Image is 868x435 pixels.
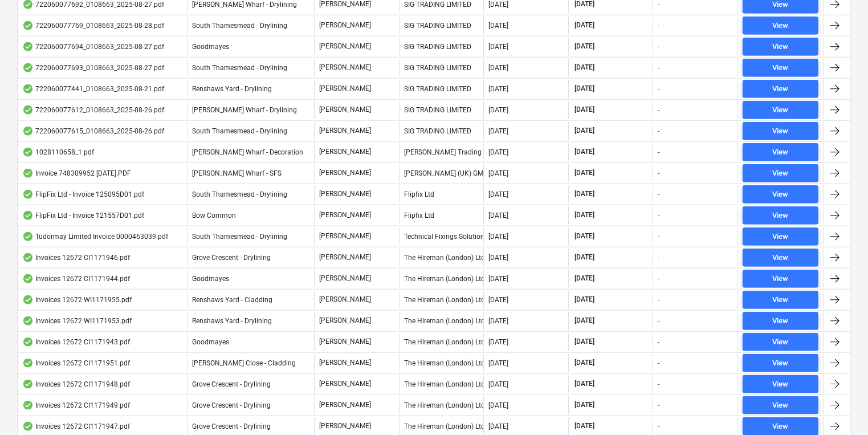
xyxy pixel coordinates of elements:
[743,270,818,288] button: View
[743,354,818,372] button: View
[773,357,789,370] div: View
[773,62,789,75] div: View
[319,295,371,304] p: [PERSON_NAME]
[488,43,508,51] div: [DATE]
[743,164,818,182] button: View
[573,295,596,304] span: [DATE]
[488,317,508,325] div: [DATE]
[319,358,371,368] p: [PERSON_NAME]
[573,210,596,220] span: [DATE]
[658,85,659,93] div: -
[488,380,508,388] div: [DATE]
[573,274,596,283] span: [DATE]
[22,316,34,326] div: OCR finished
[192,148,303,156] span: Montgomery's Wharf - Decoration
[399,333,484,351] div: The Hireman (London) Ltd.
[22,42,164,51] div: 722060077694_0108663_2025-08-27.pdf
[192,190,287,198] span: South Thamesmead - Drylining
[743,375,818,393] button: View
[319,63,371,72] p: [PERSON_NAME]
[22,169,34,178] div: OCR finished
[192,380,271,388] span: Grove Crescent - Drylining
[743,185,818,204] button: View
[743,143,818,161] button: View
[319,231,371,241] p: [PERSON_NAME]
[399,101,484,119] div: SIG TRADING LIMITED
[658,64,659,72] div: -
[22,274,130,283] div: Invoices 12672 CI1171944.pdf
[22,211,34,220] div: OCR finished
[488,296,508,304] div: [DATE]
[192,1,297,9] span: Montgomery's Wharf - Drylining
[22,295,34,304] div: OCR finished
[22,127,34,136] div: OCR finished
[22,316,132,326] div: Invoices 12672 WI1171953.pdf
[399,38,484,56] div: SIG TRADING LIMITED
[658,169,659,177] div: -
[658,106,659,114] div: -
[192,64,287,72] span: South Thamesmead - Drylining
[399,17,484,35] div: SIG TRADING LIMITED
[22,380,130,389] div: Invoices 12672 CI1171948.pdf
[488,359,508,367] div: [DATE]
[192,359,296,367] span: Newton Close - Cladding
[488,401,508,409] div: [DATE]
[573,400,596,410] span: [DATE]
[773,315,789,328] div: View
[22,84,34,93] div: OCR finished
[743,227,818,246] button: View
[192,401,271,409] span: Grove Crescent - Drylining
[488,422,508,430] div: [DATE]
[319,84,371,93] p: [PERSON_NAME]
[658,296,659,304] div: -
[743,59,818,77] button: View
[488,1,508,9] div: [DATE]
[743,291,818,309] button: View
[573,337,596,347] span: [DATE]
[488,190,508,198] div: [DATE]
[399,185,484,204] div: Flipfix Ltd
[22,190,34,199] div: OCR finished
[319,147,371,157] p: [PERSON_NAME]
[399,59,484,77] div: SIG TRADING LIMITED
[743,396,818,414] button: View
[192,169,282,177] span: Montgomery's Wharf - SFS
[488,22,508,30] div: [DATE]
[399,291,484,309] div: The Hireman (London) Ltd.
[658,254,659,262] div: -
[399,122,484,140] div: SIG TRADING LIMITED
[743,206,818,225] button: View
[573,168,596,178] span: [DATE]
[319,421,371,431] p: [PERSON_NAME]
[773,167,789,180] div: View
[573,42,596,51] span: [DATE]
[399,249,484,267] div: The Hireman (London) Ltd.
[773,146,789,159] div: View
[192,275,229,283] span: Goodmayes
[658,401,659,409] div: -
[192,338,229,346] span: Goodmayes
[573,421,596,431] span: [DATE]
[658,275,659,283] div: -
[319,337,371,347] p: [PERSON_NAME]
[399,227,484,246] div: Technical Fixings Solutions Ltd
[399,396,484,414] div: The Hireman (London) Ltd.
[658,190,659,198] div: -
[773,188,789,201] div: View
[743,38,818,56] button: View
[22,232,168,241] div: Tudormay Limited Invoice 0000463039.pdf
[811,380,868,435] iframe: Chat Widget
[22,274,34,283] div: OCR finished
[773,378,789,391] div: View
[573,63,596,72] span: [DATE]
[192,22,287,30] span: South Thamesmead - Drylining
[399,80,484,98] div: SIG TRADING LIMITED
[573,358,596,368] span: [DATE]
[319,379,371,389] p: [PERSON_NAME]
[319,210,371,220] p: [PERSON_NAME]
[658,317,659,325] div: -
[743,122,818,140] button: View
[319,316,371,326] p: [PERSON_NAME]
[488,233,508,241] div: [DATE]
[743,80,818,98] button: View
